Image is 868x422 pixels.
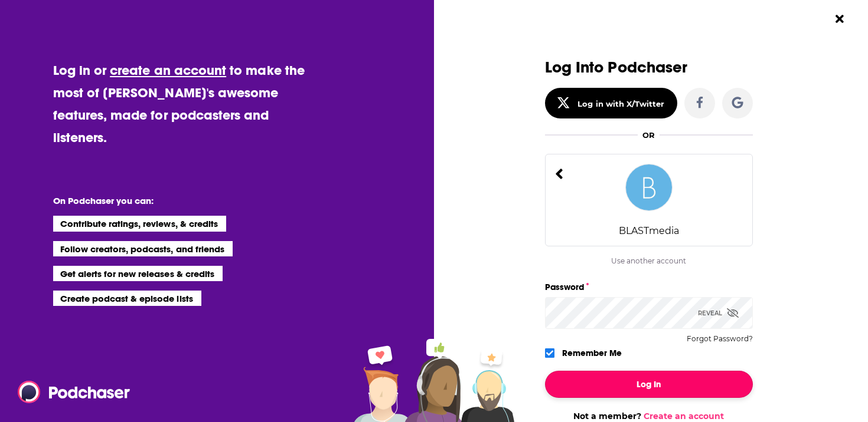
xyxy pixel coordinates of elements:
label: Password [545,279,753,295]
a: create an account [110,62,226,78]
li: Get alerts for new releases & credits [53,266,223,281]
div: Not a member? [545,411,753,421]
li: Follow creators, podcasts, and friends [53,241,233,256]
button: Close Button [828,8,851,30]
button: Log In [545,371,753,398]
label: Remember Me [562,345,622,361]
div: BLASTmedia [619,225,679,236]
h3: Log Into Podchaser [545,59,753,76]
li: On Podchaser you can: [53,195,289,206]
li: Contribute ratings, reviews, & credits [53,216,227,231]
a: Create an account [644,411,724,421]
div: Use another account [545,256,753,265]
a: Podchaser - Follow, Share and Rate Podcasts [18,381,122,403]
div: OR [642,130,655,140]
button: Log in with X/Twitter [545,88,677,118]
button: Forgot Password? [687,335,753,343]
div: Reveal [698,297,739,329]
img: BLASTmedia [625,164,673,211]
li: Create podcast & episode lists [53,291,201,306]
div: Log in with X/Twitter [577,99,664,108]
img: Podchaser - Follow, Share and Rate Podcasts [18,381,131,403]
